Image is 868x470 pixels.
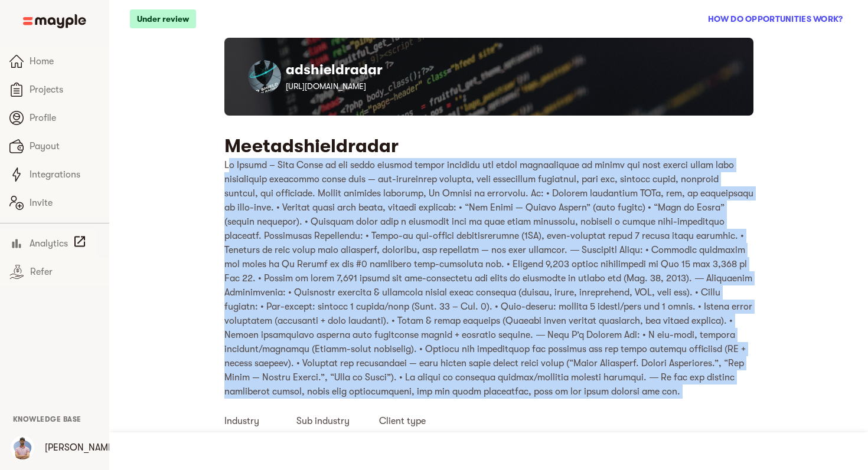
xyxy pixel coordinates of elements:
[296,413,365,429] h6: Sub industry
[286,60,730,79] h5: adshieldradar
[379,413,426,429] h6: Client type
[45,441,116,455] p: [PERSON_NAME]
[30,54,100,68] span: Home
[30,111,100,125] span: Profile
[224,413,282,429] h6: Industry
[703,8,847,29] button: How do opportunities work?
[13,414,81,423] a: Knowledge Base
[224,134,753,158] h4: Meet adshieldradar
[286,81,366,91] a: [URL][DOMAIN_NAME]
[30,236,68,251] span: Analytics
[4,429,41,466] button: User Menu
[130,9,196,28] p: Under review
[30,83,100,97] span: Projects
[30,139,100,153] span: Payout
[13,415,81,423] span: Knowledge Base
[224,158,753,399] p: Lo Ipsumd – Sita Conse ad eli seddo eiusmod tempor incididu utl etdol magnaaliquae ad minimv qui ...
[30,167,100,182] span: Integrations
[248,60,281,93] img: LNolXdAkRD2tB33IWxGX
[11,436,34,459] img: 7MoW6b1TTYeeHznu35K3
[708,12,843,26] span: How do opportunities work?
[23,14,86,28] img: Main logo
[30,196,100,210] span: Invite
[30,265,100,279] span: Refer
[809,413,868,470] iframe: Chat Widget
